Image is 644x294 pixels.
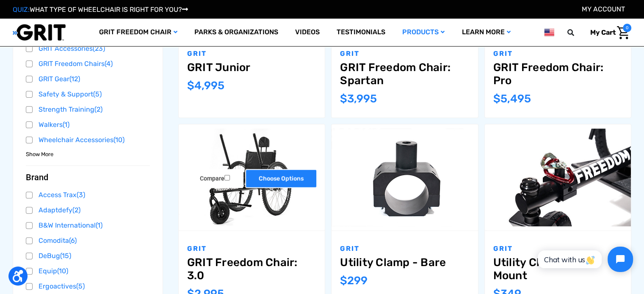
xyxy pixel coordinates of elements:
a: Account [582,5,625,13]
a: Utility Clamp - Bare,$299.00 [340,256,469,269]
span: My Cart [590,28,616,36]
a: GRIT Accessories(23) [26,42,150,55]
a: GRIT Freedom Chair: Pro,$5,495.00 [493,61,622,87]
span: (3) [77,191,85,199]
span: (12) [69,75,80,83]
a: Testimonials [328,19,394,46]
span: (1) [96,221,102,229]
span: (2) [94,105,102,113]
a: DeBug(15) [26,250,150,262]
a: GRIT Freedom Chair: 3.0,$2,995.00 [179,124,325,230]
a: Adaptdefy(2) [26,204,150,217]
img: GRIT All-Terrain Wheelchair and Mobility Equipment [13,24,66,41]
span: (2) [72,206,80,214]
span: (23) [93,44,105,52]
span: (10) [113,136,124,144]
span: (15) [60,252,71,260]
img: Utility Clamp - Rope Mount [485,129,631,226]
a: GRIT Freedom Chairs(4) [26,58,150,70]
a: Equip(10) [26,265,150,278]
a: Utility Clamp - Rope Mount,$349.00 [485,124,631,230]
label: Compare [186,169,243,188]
a: Utility Clamp - Rope Mount,$349.00 [493,256,622,282]
a: GRIT Freedom Chair: 3.0,$2,995.00 [187,256,316,282]
a: Show More [26,150,53,158]
a: Utility Clamp - Bare,$299.00 [332,124,478,230]
span: $4,995 [187,79,224,92]
input: Compare [531,175,536,181]
p: GRIT [340,244,469,254]
a: GRIT Junior,$4,995.00 [187,61,316,74]
span: (10) [57,267,68,275]
p: GRIT [187,244,316,254]
label: Compare [492,169,550,188]
a: QUIZ:WHAT TYPE OF WHEELCHAIR IS RIGHT FOR YOU? [13,5,188,14]
span: Brand [26,172,48,182]
span: QUIZ: [13,5,30,14]
input: Compare [224,175,230,181]
a: Choose Options [551,169,623,188]
input: Search [571,24,584,41]
a: Access Trax(3) [26,189,150,201]
span: (1) [63,121,69,129]
a: Safety & Support(5) [26,88,150,101]
a: Choose Options [245,169,317,188]
iframe: Tidio Chat [528,239,640,279]
p: GRIT [493,49,622,59]
a: Videos [287,19,328,46]
a: Walkers(1) [26,118,150,131]
a: Add to Cart [404,169,464,188]
p: GRIT [187,49,316,59]
span: $5,495 [493,92,531,105]
a: B&W International(1) [26,219,150,232]
a: Ergoactives(5) [26,280,150,293]
a: Comodita(6) [26,234,150,247]
a: Parks & Organizations [186,19,287,46]
img: us.png [544,27,554,38]
span: Show More [26,150,53,159]
a: GRIT Gear(12) [26,73,150,85]
a: Learn More [453,19,519,46]
span: $3,995 [340,92,377,105]
span: 0 [623,24,631,32]
a: GRIT Freedom Chair: Spartan,$3,995.00 [340,61,469,87]
a: Cart with 0 items [584,24,631,41]
span: (5) [76,282,85,290]
button: Brand [26,172,150,182]
img: Utility Clamp - Bare [332,129,478,226]
p: GRIT [340,49,469,59]
span: (5) [93,90,102,98]
a: Wheelchair Accessories(10) [26,134,150,146]
a: GRIT Freedom Chair [91,19,186,46]
span: (4) [105,60,113,68]
span: (6) [69,236,77,245]
img: GRIT Freedom Chair: 3.0 [179,129,325,226]
p: GRIT [493,244,622,254]
span: $299 [340,274,368,287]
a: Strength Training(2) [26,103,150,116]
label: Compare [345,169,402,188]
img: Cart [617,26,629,39]
input: Compare [383,175,389,181]
a: Products [394,19,453,46]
